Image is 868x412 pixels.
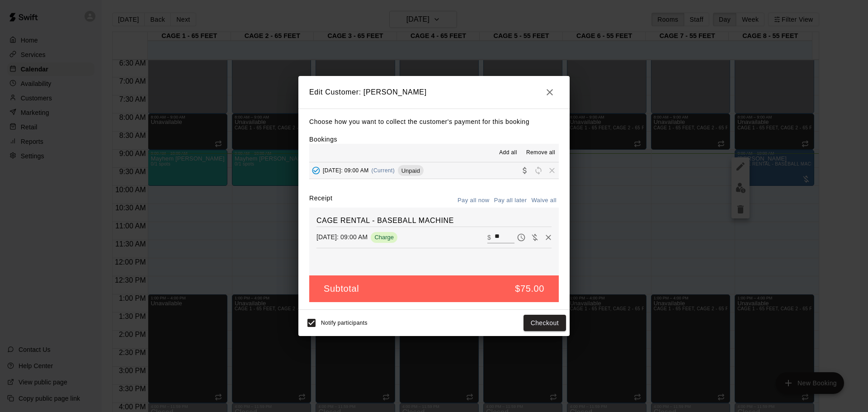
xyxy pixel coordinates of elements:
button: Add all [494,146,523,160]
span: [DATE]: 09:00 AM [323,167,369,174]
span: Charge [371,234,397,241]
span: Waive payment [528,233,542,241]
span: (Current) [372,167,395,174]
label: Bookings [309,136,337,143]
h2: Edit Customer: [PERSON_NAME] [298,76,570,109]
p: $ [487,233,491,242]
button: Added - Collect Payment [309,164,323,177]
label: Receipt [309,194,332,208]
span: Unpaid [398,167,424,174]
h5: $75.00 [515,283,544,295]
p: Choose how you want to collect the customer's payment for this booking [309,116,559,128]
button: Waive all [529,194,559,208]
button: Added - Collect Payment[DATE]: 09:00 AM(Current)UnpaidCollect paymentRescheduleRemove [309,162,559,179]
button: Remove all [523,146,559,160]
button: Pay all later [492,194,529,208]
span: Remove all [526,148,555,157]
button: Pay all now [455,194,492,208]
span: Pay later [514,233,528,241]
h6: CAGE RENTAL - BASEBALL MACHINE [316,215,552,227]
button: Checkout [524,315,566,331]
h5: Subtotal [324,283,359,295]
span: Remove [545,167,559,174]
button: Remove [542,231,555,244]
span: Add all [499,148,517,157]
span: Reschedule [532,167,545,174]
span: Notify participants [321,320,368,326]
p: [DATE]: 09:00 AM [316,232,368,242]
span: Collect payment [518,167,532,174]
